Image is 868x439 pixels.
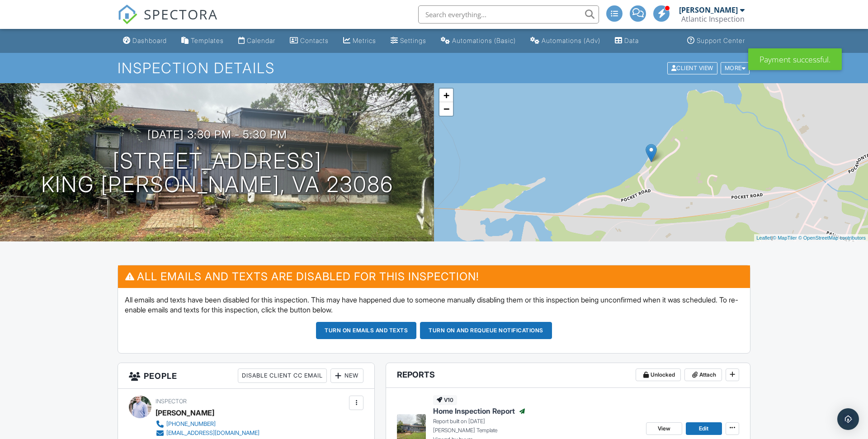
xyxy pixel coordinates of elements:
[679,5,738,14] div: [PERSON_NAME]
[439,89,453,102] a: Zoom in
[125,295,743,315] p: All emails and texts have been disabled for this inspection. This may have happened due to someon...
[191,37,224,44] div: Templates
[721,62,750,74] div: More
[527,33,604,49] a: Automations (Advanced)
[611,33,642,49] a: Data
[316,322,416,339] button: Turn on emails and texts
[754,234,868,242] div: |
[119,33,170,49] a: Dashboard
[340,33,380,49] a: Metrics
[166,420,216,428] div: [PHONE_NUMBER]
[286,33,332,49] a: Contacts
[353,37,376,44] div: Metrics
[132,37,167,44] div: Dashboard
[400,37,426,44] div: Settings
[147,128,287,141] h3: [DATE] 3:30 pm - 5:30 pm
[330,368,363,383] div: New
[542,37,600,44] div: Automations (Adv)
[681,14,745,24] div: Atlantic Inspection
[41,149,393,197] h1: [STREET_ADDRESS] King [PERSON_NAME], VA 23086
[235,33,279,49] a: Calendar
[118,363,374,389] h3: People
[118,60,750,76] h1: Inspection Details
[178,33,227,49] a: Templates
[437,33,519,49] a: Automations (Basic)
[118,265,750,288] h3: All emails and texts are disabled for this inspection!
[144,5,218,24] span: SPECTORA
[156,406,214,420] div: [PERSON_NAME]
[773,235,797,241] a: © MapTiler
[156,420,259,429] a: [PHONE_NUMBER]
[420,322,552,339] button: Turn on and Requeue Notifications
[118,5,137,24] img: The Best Home Inspection Software - Spectora
[439,102,453,116] a: Zoom out
[667,62,717,74] div: Client View
[624,37,639,44] div: Data
[156,398,187,405] span: Inspector
[798,235,866,241] a: © OpenStreetMap contributors
[156,429,259,438] a: [EMAIL_ADDRESS][DOMAIN_NAME]
[452,37,516,44] div: Automations (Basic)
[837,408,859,430] div: Open Intercom Messenger
[247,37,275,44] div: Calendar
[697,37,745,44] div: Support Center
[166,430,259,437] div: [EMAIL_ADDRESS][DOMAIN_NAME]
[300,37,329,44] div: Contacts
[387,33,430,49] a: Settings
[666,64,720,71] a: Client View
[418,5,599,24] input: Search everything...
[118,12,218,31] a: SPECTORA
[748,48,842,70] div: Payment successful.
[238,368,327,383] div: Disable Client CC Email
[756,235,771,241] a: Leaflet
[684,33,749,49] a: Support Center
